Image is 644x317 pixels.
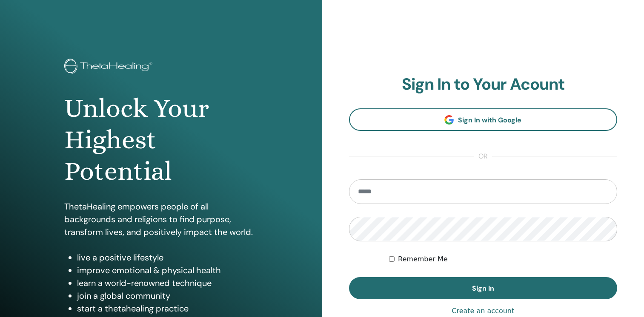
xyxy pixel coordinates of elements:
span: Sign In with Google [458,116,521,125]
h1: Unlock Your Highest Potential [64,93,258,187]
button: Sign In [349,277,618,299]
span: Sign In [472,284,494,293]
span: or [474,151,492,161]
li: improve emotional & physical health [77,264,258,277]
li: start a thetahealing practice [77,302,258,315]
div: Keep me authenticated indefinitely or until I manually logout [389,254,617,264]
p: ThetaHealing empowers people of all backgrounds and religions to find purpose, transform lives, a... [64,200,258,238]
li: live a positive lifestyle [77,251,258,264]
li: learn a world-renowned technique [77,277,258,289]
li: join a global community [77,289,258,302]
h2: Sign In to Your Acount [349,75,618,94]
a: Create an account [452,306,514,316]
a: Sign In with Google [349,108,618,131]
label: Remember Me [398,254,448,264]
